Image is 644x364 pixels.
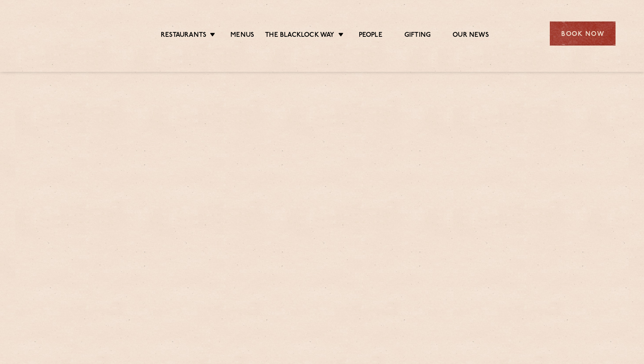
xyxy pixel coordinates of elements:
[404,31,431,41] a: Gifting
[550,21,616,46] div: Book Now
[453,31,489,41] a: Our News
[265,31,334,41] a: The Blacklock Way
[230,31,254,41] a: Menus
[161,31,206,41] a: Restaurants
[28,8,104,59] img: svg%3E
[359,31,382,41] a: People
